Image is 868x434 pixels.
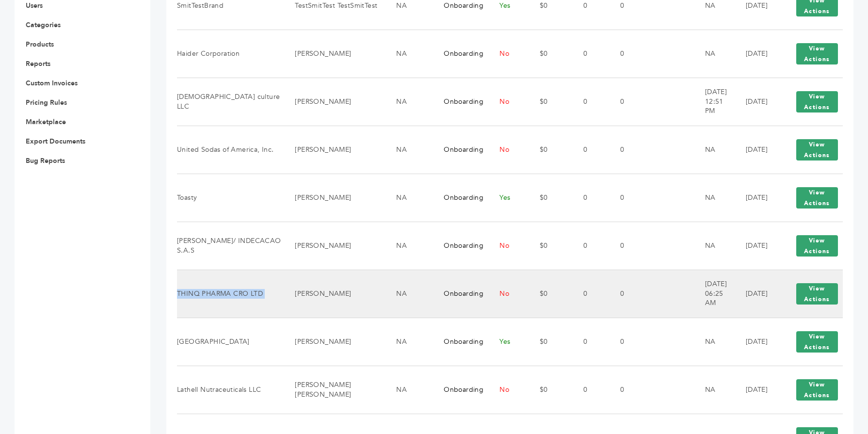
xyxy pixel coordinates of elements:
td: [DATE] [734,270,779,318]
button: View Actions [796,379,838,401]
td: $0 [528,174,572,222]
td: Onboarding [432,318,487,366]
td: NA [693,318,734,366]
td: [PERSON_NAME] [283,270,384,318]
td: $0 [528,366,572,414]
td: No [487,222,527,270]
td: $0 [528,126,572,174]
td: United Sodas of America, Inc. [177,126,283,174]
button: View Actions [796,235,838,257]
td: [DATE] 12:51 PM [693,78,734,126]
td: Onboarding [432,126,487,174]
td: 0 [571,270,608,318]
td: No [487,126,527,174]
td: [PERSON_NAME] [PERSON_NAME] [283,366,384,414]
td: [DATE] [734,126,779,174]
a: Marketplace [26,117,66,127]
a: Users [26,1,43,10]
td: Onboarding [432,78,487,126]
button: View Actions [796,43,838,64]
td: [PERSON_NAME] [283,78,384,126]
td: [PERSON_NAME] [283,318,384,366]
td: 0 [608,78,651,126]
td: NA [693,126,734,174]
td: THINQ PHARMA CRO LTD [177,270,283,318]
td: NA [693,222,734,270]
td: 0 [571,78,608,126]
td: $0 [528,270,572,318]
td: 0 [571,366,608,414]
td: Yes [487,318,527,366]
a: Custom Invoices [26,79,78,88]
td: Yes [487,174,527,222]
td: 0 [571,318,608,366]
td: NA [384,270,432,318]
td: [DATE] [734,30,779,78]
a: Products [26,40,54,49]
a: Export Documents [26,137,85,146]
td: NA [384,174,432,222]
td: $0 [528,78,572,126]
td: NA [384,126,432,174]
button: View Actions [796,139,838,161]
td: No [487,366,527,414]
td: 0 [608,222,651,270]
td: 0 [608,366,651,414]
td: NA [693,30,734,78]
button: View Actions [796,187,838,209]
td: NA [384,78,432,126]
td: [DATE] [734,78,779,126]
td: Haider Corporation [177,30,283,78]
td: NA [384,30,432,78]
td: NA [384,222,432,270]
td: 0 [571,30,608,78]
td: NA [693,366,734,414]
td: Lathell Nutraceuticals LLC [177,366,283,414]
td: $0 [528,30,572,78]
button: View Actions [796,331,838,353]
td: 0 [571,126,608,174]
td: 0 [608,270,651,318]
td: NA [384,366,432,414]
a: Pricing Rules [26,98,67,107]
td: 0 [571,174,608,222]
td: 0 [608,174,651,222]
td: NA [384,318,432,366]
td: [PERSON_NAME] [283,222,384,270]
td: [DATE] [734,318,779,366]
td: $0 [528,222,572,270]
td: Toasty [177,174,283,222]
td: [GEOGRAPHIC_DATA] [177,318,283,366]
td: [DEMOGRAPHIC_DATA] culture LLC [177,78,283,126]
button: View Actions [796,283,838,305]
a: Categories [26,20,61,30]
td: 0 [608,30,651,78]
td: No [487,30,527,78]
button: View Actions [796,91,838,113]
td: Onboarding [432,270,487,318]
a: Reports [26,59,50,68]
td: [DATE] 06:25 AM [693,270,734,318]
a: Bug Reports [26,156,65,165]
td: 0 [571,222,608,270]
td: [DATE] [734,366,779,414]
td: 0 [608,126,651,174]
td: NA [693,174,734,222]
td: No [487,78,527,126]
td: Onboarding [432,30,487,78]
td: [PERSON_NAME] [283,30,384,78]
td: No [487,270,527,318]
td: $0 [528,318,572,366]
td: Onboarding [432,222,487,270]
td: Onboarding [432,174,487,222]
td: [PERSON_NAME] [283,174,384,222]
td: Onboarding [432,366,487,414]
td: [DATE] [734,222,779,270]
td: [PERSON_NAME] [283,126,384,174]
td: [DATE] [734,174,779,222]
td: [PERSON_NAME]/ INDECACAO S.A.S [177,222,283,270]
td: 0 [608,318,651,366]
